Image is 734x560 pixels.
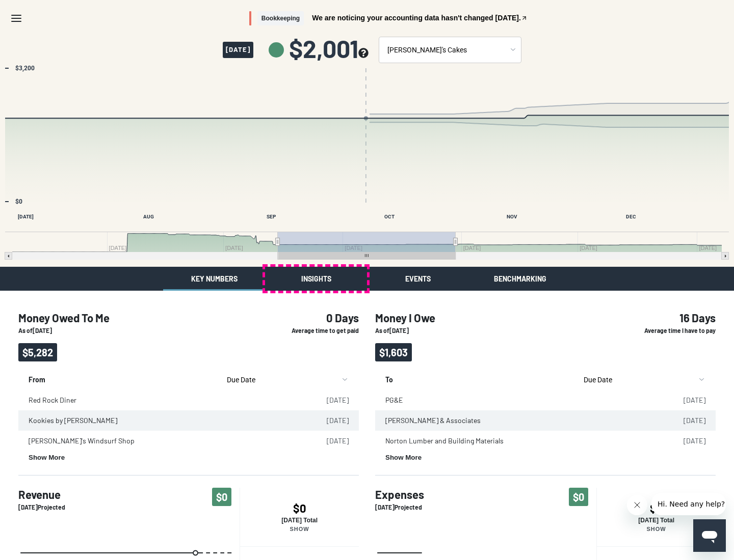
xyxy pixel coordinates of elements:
[302,390,359,410] td: [DATE]
[375,390,659,410] td: PG&E
[223,370,349,390] button: sort by
[302,410,359,431] td: [DATE]
[223,42,253,58] span: [DATE]
[597,526,716,532] p: Show
[18,326,231,335] p: As of [DATE]
[18,311,231,324] h4: Money Owed To Me
[212,488,231,506] span: $0
[240,501,359,515] h4: $0
[659,390,716,410] td: [DATE]
[469,267,571,291] button: Benchmarking
[5,115,726,119] g: Past/Projected Data, series 1 of 4 with 185 data points. Y axis, values. X axis, Time.
[15,198,22,205] text: $0
[240,517,359,524] p: [DATE] Total
[248,311,359,324] h4: 0 Days
[375,343,412,361] span: $1,603
[693,519,726,552] iframe: Button to launch messaging window
[18,343,57,361] span: $5,282
[18,214,34,219] text: [DATE]
[605,326,716,335] p: Average time I have to pay
[249,11,528,26] button: BookkeepingWe are noticing your accounting data hasn't changed [DATE].
[358,48,369,60] button: see more about your cashflow projection
[143,214,154,219] text: AUG
[651,493,726,515] iframe: Message from company
[375,410,659,431] td: [PERSON_NAME] & Associates
[375,488,424,501] h4: Expenses
[240,526,359,532] p: Show
[375,503,424,512] p: [DATE] Projected
[265,267,367,291] button: Insights
[626,214,636,219] text: DEC
[507,214,517,219] text: NOV
[385,454,422,461] button: Show More
[302,431,359,451] td: [DATE]
[605,311,716,324] h4: 16 Days
[375,431,659,451] td: Norton Lumber and Building Materials
[29,454,65,461] button: Show More
[163,267,265,291] button: Key Numbers
[289,36,369,61] span: $2,001
[29,370,213,385] p: From
[659,410,716,431] td: [DATE]
[18,503,65,512] p: [DATE] Projected
[248,326,359,335] p: Average time to get paid
[384,214,395,219] text: OCT
[597,517,716,524] p: [DATE] Total
[193,550,198,555] path: Thursday, Sep 25, 2025, 0. Past/Projected Data.
[659,431,716,451] td: [DATE]
[257,11,304,26] span: Bookkeeping
[597,501,716,515] h4: $0
[15,65,35,72] text: $3,200
[375,326,588,335] p: As of [DATE]
[18,410,302,431] td: Kookies by [PERSON_NAME]
[10,12,22,24] svg: Menu
[267,214,276,219] text: SEP
[627,495,647,515] iframe: Close message
[580,370,705,390] button: sort by
[367,267,469,291] button: Events
[385,370,569,385] p: To
[312,14,521,21] span: We are noticing your accounting data hasn't changed [DATE].
[375,311,588,324] h4: Money I Owe
[18,431,302,451] td: [PERSON_NAME]'s Windsurf Shop
[18,390,302,410] td: Red Rock Diner
[569,488,588,506] span: $0
[19,550,233,555] g: Past/Projected Data, series 1 of 3 with 30 data points.
[18,488,65,501] h4: Revenue
[240,488,359,546] button: $0[DATE] TotalShow
[596,488,716,546] button: $0[DATE] TotalShow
